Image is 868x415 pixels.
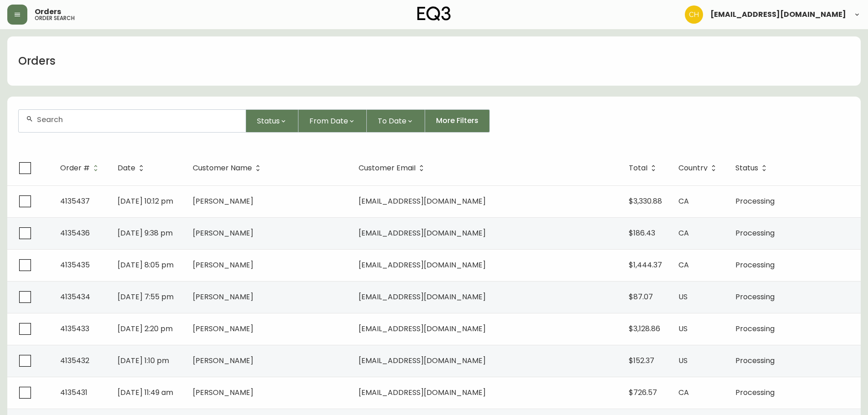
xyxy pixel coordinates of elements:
[118,260,174,270] span: [DATE] 8:05 pm
[60,164,102,172] span: Order #
[60,323,89,334] span: 4135433
[118,387,173,398] span: [DATE] 11:49 am
[629,165,647,171] span: Total
[678,196,689,206] span: CA
[193,292,253,302] span: [PERSON_NAME]
[193,260,253,270] span: [PERSON_NAME]
[629,164,659,172] span: Total
[685,5,703,24] img: 6288462cea190ebb98a2c2f3c744dd7e
[118,228,173,238] span: [DATE] 9:38 pm
[359,260,486,270] span: [EMAIL_ADDRESS][DOMAIN_NAME]
[678,355,688,366] span: US
[35,8,61,15] span: Orders
[60,196,90,206] span: 4135437
[417,6,451,21] img: logo
[735,292,775,302] span: Processing
[118,323,173,334] span: [DATE] 2:20 pm
[193,165,252,171] span: Customer Name
[678,164,719,172] span: Country
[678,292,688,302] span: US
[735,355,775,366] span: Processing
[735,165,758,171] span: Status
[37,115,238,124] input: Search
[193,228,253,238] span: [PERSON_NAME]
[193,323,253,334] span: [PERSON_NAME]
[735,228,775,238] span: Processing
[257,115,280,127] span: Status
[359,165,416,171] span: Customer Email
[629,355,654,366] span: $152.37
[359,323,486,334] span: [EMAIL_ADDRESS][DOMAIN_NAME]
[60,292,90,302] span: 4135434
[678,387,689,398] span: CA
[359,292,486,302] span: [EMAIL_ADDRESS][DOMAIN_NAME]
[359,355,486,366] span: [EMAIL_ADDRESS][DOMAIN_NAME]
[629,387,657,398] span: $726.57
[735,196,775,206] span: Processing
[298,109,367,133] button: From Date
[60,387,87,398] span: 4135431
[18,53,56,69] h1: Orders
[629,323,660,334] span: $3,128.86
[678,228,689,238] span: CA
[60,165,90,171] span: Order #
[193,387,253,398] span: [PERSON_NAME]
[629,292,653,302] span: $87.07
[118,196,173,206] span: [DATE] 10:12 pm
[359,228,486,238] span: [EMAIL_ADDRESS][DOMAIN_NAME]
[118,292,174,302] span: [DATE] 7:55 pm
[678,165,708,171] span: Country
[359,196,486,206] span: [EMAIL_ADDRESS][DOMAIN_NAME]
[309,115,348,127] span: From Date
[193,196,253,206] span: [PERSON_NAME]
[60,228,90,238] span: 4135436
[359,164,427,172] span: Customer Email
[118,355,169,366] span: [DATE] 1:10 pm
[735,387,775,398] span: Processing
[118,165,135,171] span: Date
[629,228,655,238] span: $186.43
[35,15,75,21] h5: order search
[118,164,147,172] span: Date
[246,109,298,133] button: Status
[735,323,775,334] span: Processing
[425,109,490,133] button: More Filters
[367,109,425,133] button: To Date
[60,355,89,366] span: 4135432
[710,11,846,18] span: [EMAIL_ADDRESS][DOMAIN_NAME]
[193,355,253,366] span: [PERSON_NAME]
[193,164,264,172] span: Customer Name
[629,196,662,206] span: $3,330.88
[436,116,478,126] span: More Filters
[629,260,662,270] span: $1,444.37
[735,164,770,172] span: Status
[735,260,775,270] span: Processing
[378,115,406,127] span: To Date
[678,260,689,270] span: CA
[359,387,486,398] span: [EMAIL_ADDRESS][DOMAIN_NAME]
[678,323,688,334] span: US
[60,260,90,270] span: 4135435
